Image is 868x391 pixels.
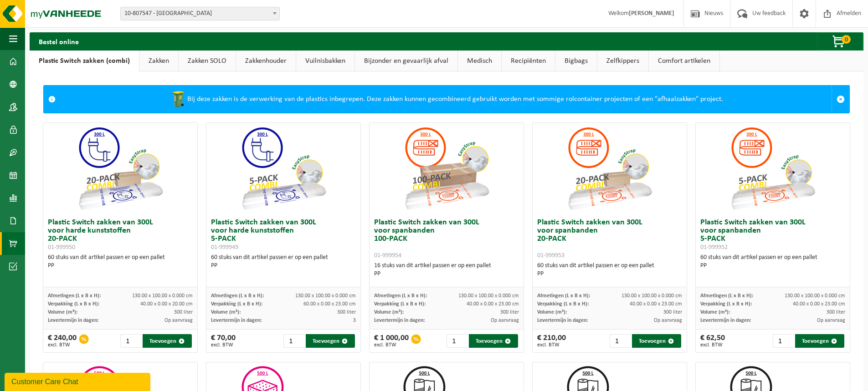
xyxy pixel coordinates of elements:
[75,123,166,214] img: 01-999950
[169,90,187,108] img: WB-0240-HPE-GN-50.png
[121,7,279,20] span: 10-807547 - VZW KISP - MARIAKERKE
[537,293,590,299] span: Afmetingen (L x B x H):
[303,301,356,307] span: 60.00 x 0.00 x 23.00 cm
[700,342,725,348] span: excl. BTW
[211,293,264,299] span: Afmetingen (L x B x H):
[60,86,832,113] div: Bij deze zakken is de verwerking van de plastics inbegrepen. Deze zakken kunnen gecombineerd gebr...
[795,334,844,348] button: Toevoegen
[537,318,588,323] span: Levertermijn in dagen:
[827,310,845,315] span: 300 liter
[537,334,566,348] div: € 210,00
[48,254,193,270] div: 60 stuks van dit artikel passen er op een pallet
[700,318,751,323] span: Levertermijn in dagen:
[597,51,648,71] a: Zelfkippers
[785,293,845,299] span: 130.00 x 100.00 x 0.000 cm
[143,334,192,348] button: Toevoegen
[139,51,178,71] a: Zakken
[374,293,427,299] span: Afmetingen (L x B x H):
[211,218,356,251] h3: Plastic Switch zakken van 300L voor harde kunststoffen 5-PACK
[295,293,356,299] span: 130.00 x 100.00 x 0.000 cm
[700,218,845,251] h3: Plastic Switch zakken van 300L voor spanbanden 5-PACK
[238,123,329,214] img: 01-999949
[211,301,262,307] span: Verpakking (L x B x H):
[842,35,851,44] span: 0
[700,244,728,251] span: 01-999952
[649,51,719,71] a: Comfort artikelen
[174,310,193,315] span: 300 liter
[48,318,98,323] span: Levertermijn in dagen:
[610,334,631,348] input: 1
[374,218,519,259] h3: Plastic Switch zakken van 300L voor spanbanden 100-PACK
[491,318,519,323] span: Op aanvraag
[537,342,566,348] span: excl. BTW
[374,252,401,259] span: 01-999954
[727,123,818,214] img: 01-999952
[337,310,356,315] span: 300 liter
[458,51,501,71] a: Medisch
[537,270,682,278] div: PP
[48,342,77,348] span: excl. BTW
[630,301,682,307] span: 40.00 x 0.00 x 23.00 cm
[283,334,305,348] input: 1
[700,293,753,299] span: Afmetingen (L x B x H):
[132,293,193,299] span: 130.00 x 100.00 x 0.000 cm
[374,270,519,278] div: PP
[374,334,409,348] div: € 1 000,00
[211,310,241,315] span: Volume (m³):
[211,244,238,251] span: 01-999949
[500,310,519,315] span: 300 liter
[211,262,356,270] div: PP
[211,318,262,323] span: Levertermijn in dagen:
[537,310,567,315] span: Volume (m³):
[374,342,409,348] span: excl. BTW
[773,334,794,348] input: 1
[537,218,682,259] h3: Plastic Switch zakken van 300L voor spanbanden 20-PACK
[30,51,139,71] a: Plastic Switch zakken (combi)
[120,334,142,348] input: 1
[211,254,356,270] div: 60 stuks van dit artikel passen er op een pallet
[555,51,597,71] a: Bigbags
[353,318,356,323] span: 3
[537,301,589,307] span: Verpakking (L x B x H):
[537,252,565,259] span: 01-999953
[140,301,193,307] span: 40.00 x 0.00 x 20.00 cm
[467,301,519,307] span: 40.00 x 0.00 x 23.00 cm
[48,301,99,307] span: Verpakking (L x B x H):
[621,293,682,299] span: 130.00 x 100.00 x 0.000 cm
[654,318,682,323] span: Op aanvraag
[48,293,101,299] span: Afmetingen (L x B x H):
[700,310,730,315] span: Volume (m³):
[48,244,75,251] span: 01-999950
[374,318,425,323] span: Levertermijn in dagen:
[179,51,236,71] a: Zakken SOLO
[700,262,845,270] div: PP
[48,218,193,251] h3: Plastic Switch zakken van 300L voor harde kunststoffen 20-PACK
[447,334,468,348] input: 1
[306,334,355,348] button: Toevoegen
[211,342,236,348] span: excl. BTW
[401,123,492,214] img: 01-999954
[700,301,752,307] span: Verpakking (L x B x H):
[164,318,193,323] span: Op aanvraag
[817,318,845,323] span: Op aanvraag
[469,334,518,348] button: Toevoegen
[663,310,682,315] span: 300 liter
[30,32,88,50] h2: Bestel online
[700,254,845,270] div: 60 stuks van dit artikel passen er op een pallet
[374,301,426,307] span: Verpakking (L x B x H):
[374,310,404,315] span: Volume (m³):
[211,334,236,348] div: € 70,00
[793,301,845,307] span: 40.00 x 0.00 x 23.00 cm
[48,334,77,348] div: € 240,00
[502,51,555,71] a: Recipiënten
[458,293,519,299] span: 130.00 x 100.00 x 0.000 cm
[817,32,863,51] button: 0
[700,334,725,348] div: € 62,50
[5,371,152,391] iframe: chat widget
[48,262,193,270] div: PP
[632,334,681,348] button: Toevoegen
[537,262,682,278] div: 60 stuks van dit artikel passen er op een pallet
[832,86,849,113] a: Sluit melding
[120,7,280,20] span: 10-807547 - VZW KISP - MARIAKERKE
